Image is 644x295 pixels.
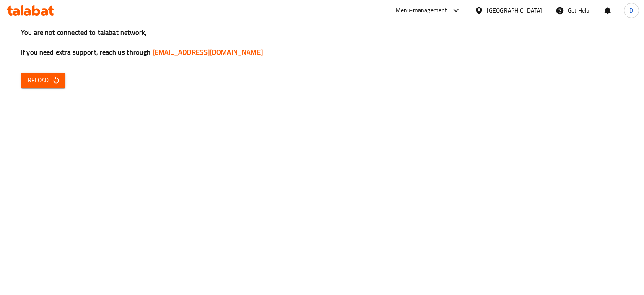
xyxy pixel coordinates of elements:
[21,28,623,57] h3: You are not connected to talabat network, If you need extra support, reach us through
[28,75,59,86] span: Reload
[153,46,263,58] a: [EMAIL_ADDRESS][DOMAIN_NAME]
[487,6,542,15] div: [GEOGRAPHIC_DATA]
[629,6,633,15] span: D
[396,5,447,16] div: Menu-management
[21,73,65,88] button: Reload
